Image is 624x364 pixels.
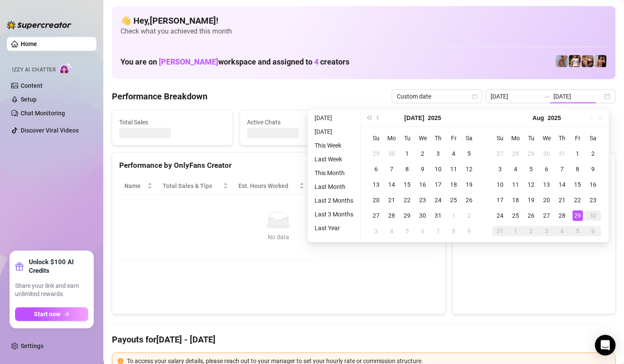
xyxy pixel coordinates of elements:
img: AI Chatter [59,62,72,75]
span: Active Chats [247,117,353,127]
span: Messages Sent [374,117,481,127]
div: No data [128,232,429,242]
span: Total Sales [119,117,226,127]
th: Chat Conversion [367,178,438,194]
span: Start now [34,311,60,318]
span: gift [15,262,24,271]
h4: Payouts for [DATE] - [DATE] [112,333,615,345]
img: Zach [594,55,606,67]
div: Sales by OnlyFans Creator [460,160,608,171]
input: Start date [491,92,540,101]
span: Share your link and earn unlimited rewards [15,282,88,299]
span: arrow-right [64,311,70,317]
span: swap-right [543,93,550,100]
a: Setup [21,96,37,103]
h4: Performance Breakdown [112,90,207,102]
h4: 👋 Hey, [PERSON_NAME] ! [120,15,607,27]
input: End date [553,92,602,101]
span: [PERSON_NAME] [159,57,218,66]
a: Settings [21,342,43,349]
span: to [543,93,550,100]
a: Discover Viral Videos [21,127,79,134]
a: Content [21,82,43,89]
span: Check what you achieved this month [120,27,607,36]
span: exclamation-circle [117,358,124,364]
img: Joey [556,55,568,67]
span: Total Sales & Tips [163,181,221,191]
span: Izzy AI Chatter [12,66,56,74]
a: Home [21,40,37,47]
img: logo-BBDzfeDw.svg [7,21,71,29]
span: Chat Conversion [372,181,426,191]
span: Name [124,181,145,191]
span: Sales / Hour [315,181,355,191]
span: Custom date [397,90,477,103]
div: Est. Hours Worked [238,181,297,191]
img: Hector [568,55,581,67]
div: Performance by OnlyFans Creator [119,160,438,171]
strong: Unlock $100 AI Credits [29,258,88,275]
span: 4 [314,57,318,66]
span: calendar [472,94,477,99]
th: Name [119,178,158,194]
a: Chat Monitoring [21,110,65,117]
h1: You are on workspace and assigned to creators [120,57,349,67]
button: Start nowarrow-right [15,307,88,321]
div: Open Intercom Messenger [595,335,615,355]
img: Osvaldo [581,55,593,67]
th: Total Sales & Tips [158,178,233,194]
th: Sales / Hour [309,178,367,194]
